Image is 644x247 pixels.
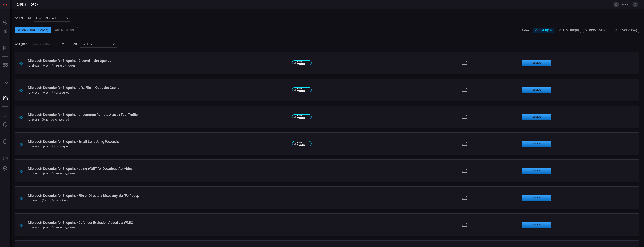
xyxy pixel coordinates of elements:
[31,41,60,46] input: Select assignee
[28,199,39,202] h5: ID: e92f1
[72,42,77,46] label: sort
[521,28,530,32] span: Status:
[28,167,289,171] div: Microsoft Defender for Endpoint - Using WGET for Download Activities
[51,118,69,121] div: Unassigned
[15,16,31,20] label: Select SIEM
[52,91,69,94] div: Unassigned
[522,168,551,174] button: Resolve
[82,42,111,46] div: Time
[1,154,10,163] button: Ask Us A Question
[522,222,551,228] button: Resolve
[28,59,289,63] div: Microsoft Defender for Endpoint - Discord Invite Opened
[621,3,631,6] span: [PERSON_NAME].[PERSON_NAME]
[28,118,39,121] h5: ID: 65c84
[297,115,310,119] span: Rule Catalog
[46,64,49,67] span: Sep 14, 2025 8:01 AM
[522,195,551,201] button: Resolve
[1,164,10,173] button: Preferences
[51,27,78,33] div: Broken Rules (9)
[46,145,49,148] span: Sep 14, 2025 8:00 AM
[1,27,10,36] button: Detections
[28,145,39,148] h5: ID: 4e655
[51,199,69,202] div: Unassigned
[28,140,289,144] div: Microsoft Defender for Endpoint - Email Sent Using Powershell
[46,172,49,175] span: Sep 11, 2025 6:31 AM
[28,172,39,175] h5: ID: 9a76b
[533,28,554,33] button: Open(14)
[297,141,310,146] span: Rule Catalog
[297,88,310,92] span: Rule Catalog
[60,41,66,46] button: Open
[613,28,639,33] button: Resolved(6)
[28,194,289,198] div: Microsoft Defender for Endpoint - File or Directory Discovery via "For" Loop
[28,86,289,90] div: Microsoft Defender for Endpoint - URL File in Outlook's Cache
[583,28,610,33] button: Dismissed(0)
[46,226,49,229] span: Sep 11, 2025 6:30 AM
[15,42,27,46] span: Assignee
[1,18,10,27] button: Dashboard
[52,172,75,175] div: [PERSON_NAME]
[16,3,26,6] span: Cards
[28,221,289,225] div: Microsoft Defender for Endpoint - Defender Exclusion Added via WMIC
[28,226,39,229] h5: ID: 2e68a
[619,28,637,32] span: Resolved ( 6 )
[31,3,38,6] span: open
[563,28,579,32] span: Testing ( 0 )
[15,27,51,33] div: Recommendations (14)
[28,91,39,94] h5: ID: 74be0
[522,114,551,120] button: Resolve
[1,94,10,103] button: Cards
[589,28,609,32] span: Dismissed ( 0 )
[522,87,551,93] button: Resolve
[28,113,289,117] div: Microsoft Defender for Endpoint - Uncommon Remote Access Tool Traffic
[36,16,65,20] p: Enverus Sentinel
[28,64,39,67] h5: ID: 8b425
[45,118,48,121] span: Sep 14, 2025 8:00 AM
[1,121,10,129] button: ALERT ANALYSIS
[297,61,310,65] span: Rule Catalog
[52,145,69,148] div: Unassigned
[52,64,75,67] div: [PERSON_NAME]
[557,28,581,33] button: Testing(0)
[46,91,49,94] span: Sep 14, 2025 8:01 AM
[539,28,553,32] span: Open ( 14 )
[1,60,10,69] button: MITRE - Detection Posture
[52,226,75,229] div: [PERSON_NAME]
[1,137,10,146] button: Threat Intelligence
[45,199,48,202] span: Sep 11, 2025 6:31 AM
[1,44,10,53] button: Reports
[1,110,10,119] button: Rule Catalog
[522,60,551,66] button: Resolve
[522,141,551,147] button: Resolve
[1,77,10,86] button: Inventory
